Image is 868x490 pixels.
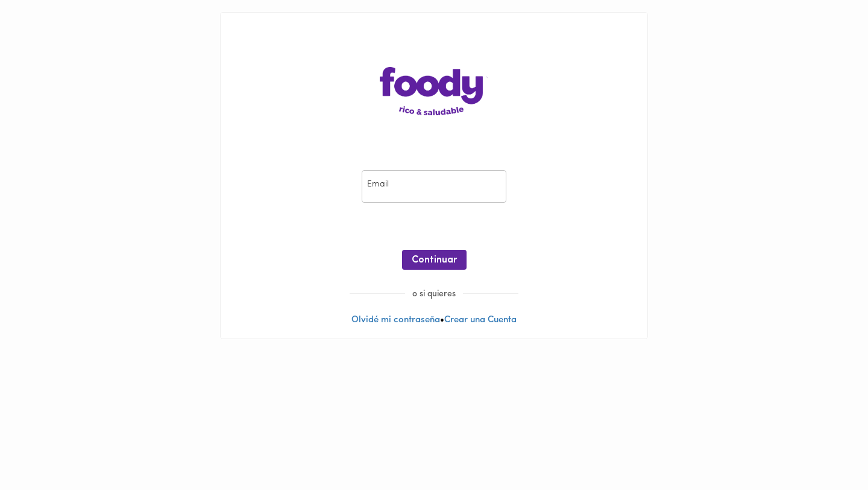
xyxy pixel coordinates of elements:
[798,420,856,478] iframe: Messagebird Livechat Widget
[380,67,488,115] img: logo-main-page.png
[362,170,506,203] input: pepitoperez@gmail.com
[351,316,440,325] a: Olvidé mi contraseña
[221,13,647,339] div: •
[444,316,517,325] a: Crear una Cuenta
[402,250,467,270] button: Continuar
[405,290,463,299] span: o si quieres
[412,255,457,266] span: Continuar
